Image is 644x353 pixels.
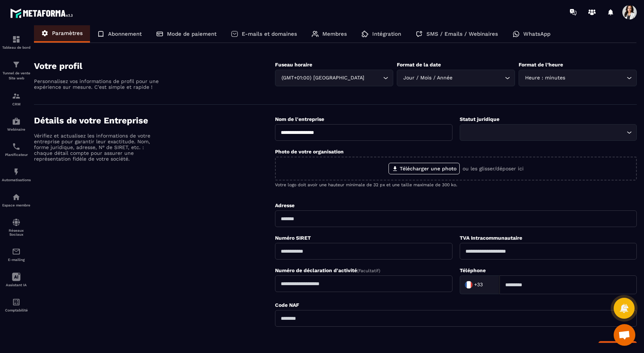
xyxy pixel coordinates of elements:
label: Télécharger une photo [388,163,460,174]
p: Votre logo doit avoir une hauteur minimale de 32 px et une taille maximale de 300 ko. [275,182,637,187]
label: Téléphone [460,267,486,273]
input: Search for option [366,74,381,82]
p: Tableau de bord [2,45,31,49]
input: Search for option [485,279,492,290]
span: Heure : minutes [523,74,567,82]
a: schedulerschedulerPlanificateur [2,137,31,162]
div: Ouvrir le chat [614,324,635,346]
div: Search for option [397,70,515,86]
img: automations [12,167,21,176]
img: automations [12,117,21,126]
p: CRM [2,102,31,106]
p: Paramètres [52,30,83,36]
label: Code NAF [275,302,299,308]
label: TVA Intracommunautaire [460,235,522,241]
img: accountant [12,298,21,306]
label: Statut juridique [460,116,499,122]
a: emailemailE-mailing [2,242,31,267]
p: Abonnement [108,31,142,37]
p: Espace membre [2,203,31,207]
label: Photo de votre organisation [275,149,344,154]
p: Réseaux Sociaux [2,228,31,236]
p: Automatisations [2,178,31,182]
label: Numéro de déclaration d'activité [275,267,380,273]
img: formation [12,92,21,100]
a: Assistant IA [2,267,31,292]
div: Search for option [460,124,637,141]
img: email [12,247,21,256]
div: Search for option [519,70,637,86]
h4: Détails de votre Entreprise [34,116,275,126]
a: formationformationTunnel de vente Site web [2,55,31,86]
div: Search for option [275,70,393,86]
span: (GMT+01:00) [GEOGRAPHIC_DATA] [280,74,366,82]
div: Search for option [460,275,499,294]
img: logo [10,6,75,20]
img: automations [12,193,21,201]
a: automationsautomationsWebinaire [2,112,31,137]
span: +33 [474,281,483,288]
p: WhatsApp [523,31,550,37]
p: Mode de paiement [167,31,216,37]
p: E-mailing [2,258,31,262]
p: E-mails et domaines [242,31,297,37]
a: automationsautomationsEspace membre [2,187,31,213]
p: SMS / Emails / Webinaires [426,31,498,37]
img: social-network [12,218,21,227]
a: automationsautomationsAutomatisations [2,162,31,187]
a: social-networksocial-networkRéseaux Sociaux [2,213,31,242]
p: Personnalisez vos informations de profil pour une expérience sur mesure. C'est simple et rapide ! [34,78,160,90]
img: formation [12,60,21,69]
label: Format de l’heure [519,62,563,67]
span: Jour / Mois / Année [402,74,454,82]
span: (Facultatif) [357,268,380,273]
p: Webinaire [2,127,31,131]
a: accountantaccountantComptabilité [2,292,31,318]
label: Format de la date [397,62,441,67]
p: Vérifiez et actualisez les informations de votre entreprise pour garantir leur exactitude. Nom, f... [34,133,160,162]
label: Numéro SIRET [275,235,311,241]
label: Fuseau horaire [275,62,312,67]
label: Nom de l'entreprise [275,116,324,122]
p: Assistant IA [2,283,31,287]
p: Comptabilité [2,308,31,312]
p: Tunnel de vente Site web [2,71,31,81]
p: Intégration [372,31,401,37]
a: formationformationCRM [2,86,31,112]
input: Search for option [454,74,503,82]
h4: Votre profil [34,61,275,71]
img: scheduler [12,142,21,151]
input: Search for option [567,74,625,82]
label: Adresse [275,202,295,208]
img: formation [12,35,21,44]
p: Membres [322,31,347,37]
a: formationformationTableau de bord [2,30,31,55]
p: ou les glisser/déposer ici [463,166,524,171]
input: Search for option [464,128,625,136]
p: Planificateur [2,153,31,157]
img: Country Flag [461,278,476,292]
